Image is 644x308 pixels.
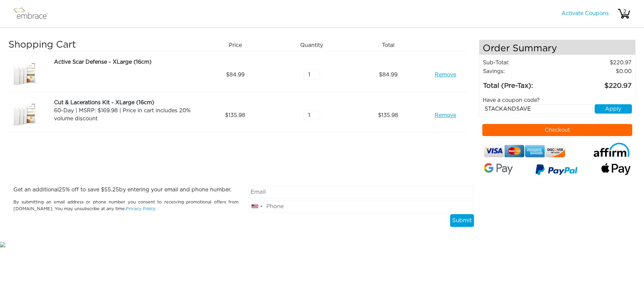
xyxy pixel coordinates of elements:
[535,162,578,179] img: paypal-v3.png
[595,104,632,114] button: Apply
[479,40,636,55] h4: Order Summary
[379,71,397,79] span: 84.99
[617,7,631,20] img: cart
[249,200,474,213] input: Phone
[54,107,195,123] div: 60-Day | MSRP: $169.98 | Price in cart includes 20% volume discount
[483,76,565,91] td: Total (Pre-Tax):
[249,200,264,212] div: United States: +1
[226,71,245,79] span: 84.99
[484,143,566,160] img: credit-cards.png
[54,58,195,66] div: Active Scar Defense - XLarge (16cm)
[225,111,245,119] span: 135.98
[8,40,195,51] h3: Shopping Cart
[300,41,323,49] span: Quantity
[104,187,119,192] span: 55.25
[13,186,238,194] p: Get an additional % off to save $ by entering your email and phone number.
[450,214,474,227] button: Submit
[378,111,398,119] span: 135.98
[565,76,632,91] td: 220.97
[617,11,631,16] a: 2
[200,40,276,51] div: Price
[435,111,456,119] a: Remove
[565,58,632,67] td: 220.97
[482,124,633,136] button: Checkout
[8,99,42,132] img: 7ce86e4a-8ce9-11e7-b542-02e45ca4b85b.jpeg
[59,187,65,192] span: 25
[126,207,156,211] a: Privacy Policy
[249,186,474,198] input: Email
[435,71,456,79] a: Remove
[483,58,565,67] td: Sub-Total:
[54,99,195,107] div: Cut & Lacerations Kit - XLarge (16cm)
[13,199,238,212] p: By submitting an email address or phone number you consent to receiving promotional offers from [...
[561,11,609,16] a: Activate Coupons
[565,67,632,76] td: 0.00
[12,5,55,22] img: logo.png
[478,96,637,104] div: Have a coupon code?
[601,163,631,175] img: fullApplePay.png
[618,8,632,16] div: 2
[8,58,42,91] img: a09f5d18-8da6-11e7-9c79-02e45ca4b85b.jpeg
[484,163,513,175] img: Google-Pay-Logo.svg
[593,143,631,157] img: affirm-logo.svg
[483,67,565,76] td: Savings :
[353,40,429,51] div: Total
